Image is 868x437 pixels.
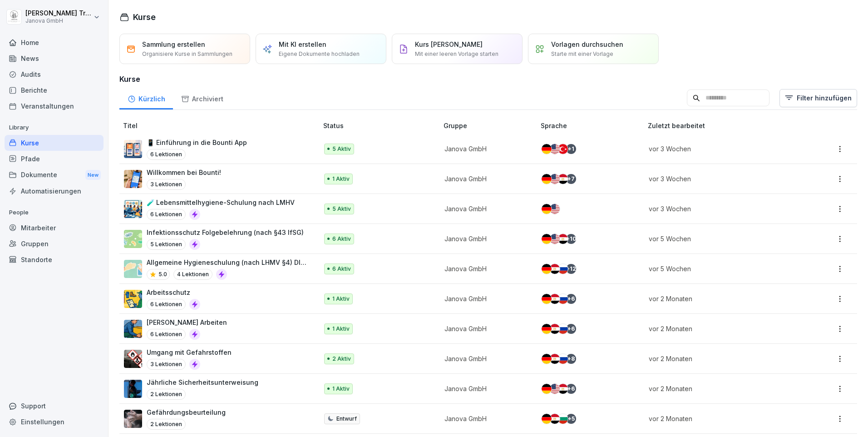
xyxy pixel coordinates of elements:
p: 5 Aktiv [332,205,351,213]
p: Janova GmbH [444,174,526,184]
p: Mit KI erstellen [279,40,326,49]
p: Zuletzt bearbeitet [648,121,804,130]
p: Library [5,120,104,135]
p: Vorlagen durchsuchen [551,40,623,49]
p: Status [323,121,440,130]
img: gxsnf7ygjsfsmxd96jxi4ufn.png [124,260,142,278]
p: Janova GmbH [444,324,526,333]
img: ru.svg [558,294,568,304]
div: + 12 [566,264,576,274]
img: nnjcsz1u2a43td4lvr9683dg.png [124,410,142,428]
img: xh3bnih80d1pxcetv9zsuevg.png [124,170,142,188]
p: 5 Lektionen [147,239,186,250]
p: 4 Lektionen [173,269,212,280]
p: [PERSON_NAME] Trautmann [25,10,92,17]
p: Janova GmbH [444,414,526,423]
h1: Kurse [133,11,156,23]
img: de.svg [542,384,552,394]
div: + 6 [566,384,576,394]
p: Sammlung erstellen [142,40,205,49]
p: 1 Aktiv [332,295,350,303]
a: News [5,50,104,66]
a: Home [5,35,104,50]
p: Janova GmbH [444,294,526,303]
img: de.svg [542,144,552,154]
img: h7jpezukfv8pwd1f3ia36uzh.png [124,200,142,218]
img: mi2x1uq9fytfd6tyw03v56b3.png [124,140,142,158]
img: lexopoti9mm3ayfs08g9aag0.png [124,380,142,398]
p: Titel [123,121,320,130]
p: 🧪 Lebensmittelhygiene-Schulung nach LMHV [147,198,295,207]
p: 5 Aktiv [332,145,351,153]
img: eg.svg [558,174,568,184]
img: tgff07aey9ahi6f4hltuk21p.png [124,230,142,248]
p: 1 Aktiv [332,385,350,393]
p: 6 Lektionen [147,149,186,160]
p: vor 3 Wochen [649,144,793,154]
p: 3 Lektionen [147,359,186,370]
img: eg.svg [550,414,560,424]
p: 5.0 [158,270,167,278]
p: 2 Lektionen [147,419,186,430]
p: Jährliche Sicherheitsunterweisung [147,377,258,387]
img: tr.svg [558,144,568,154]
div: + 8 [566,354,576,364]
p: vor 2 Monaten [649,324,793,333]
button: Filter hinzufügen [779,89,857,107]
div: + 7 [566,174,576,184]
p: 6 Lektionen [147,209,186,220]
p: vor 2 Monaten [649,354,793,363]
img: bg.svg [558,414,568,424]
img: us.svg [550,234,560,244]
a: Standorte [5,252,104,268]
img: de.svg [542,324,552,334]
img: de.svg [542,354,552,364]
a: Pfade [5,151,104,167]
a: Mitarbeiter [5,220,104,236]
img: eg.svg [558,384,568,394]
p: 6 Lektionen [147,299,186,310]
img: eg.svg [550,294,560,304]
div: Kurse [5,135,104,151]
img: eg.svg [558,234,568,244]
p: Janova GmbH [444,144,526,154]
a: Archiviert [173,86,231,109]
p: Sprache [541,121,644,130]
p: vor 3 Wochen [649,204,793,214]
p: Gruppe [444,121,537,130]
img: eg.svg [550,354,560,364]
img: de.svg [542,234,552,244]
a: DokumenteNew [5,167,104,184]
a: Automatisierungen [5,183,104,199]
img: de.svg [542,264,552,274]
p: 6 Aktiv [332,235,351,243]
div: Einstellungen [5,414,104,430]
div: Berichte [5,82,104,98]
p: 6 Aktiv [332,265,351,273]
p: 3 Lektionen [147,179,186,190]
div: Audits [5,66,104,82]
a: Kürzlich [119,86,173,109]
img: us.svg [550,174,560,184]
div: Veranstaltungen [5,98,104,114]
p: Allgemeine Hygieneschulung (nach LHMV §4) DIN10514 [147,258,309,267]
p: Starte mit einer Vorlage [551,50,613,58]
p: vor 2 Monaten [649,294,793,303]
img: eg.svg [550,264,560,274]
p: vor 2 Monaten [649,414,793,423]
div: Gruppen [5,236,104,252]
div: Support [5,398,104,414]
p: Arbeitsschutz [147,288,200,297]
p: vor 3 Wochen [649,174,793,184]
p: Mit einer leeren Vorlage starten [415,50,498,58]
img: de.svg [542,174,552,184]
div: + 1 [566,144,576,154]
p: 2 Aktiv [332,355,351,363]
img: ru.svg [558,354,568,364]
